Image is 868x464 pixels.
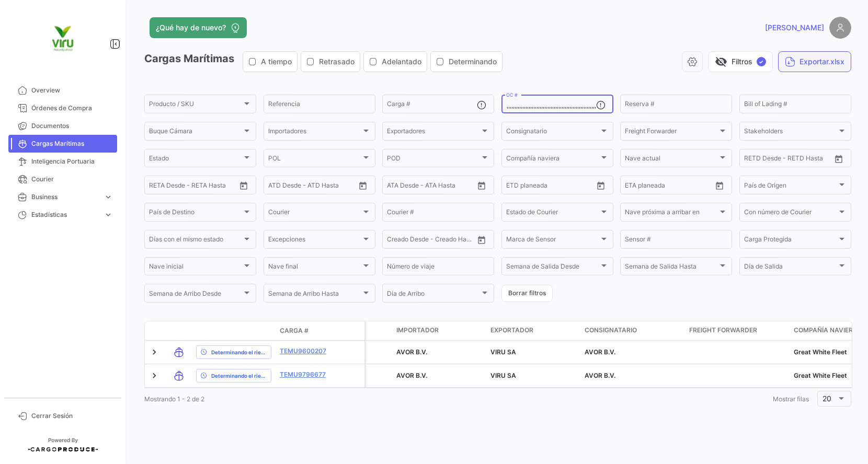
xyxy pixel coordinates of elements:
input: Hasta [175,183,216,190]
a: TEMU9796677 [280,370,334,379]
span: Estadísticas [31,210,99,219]
input: Hasta [532,183,574,190]
span: visibility_off [715,55,727,68]
datatable-header-cell: Importador [392,321,486,340]
span: Determinando [449,56,497,67]
input: Desde [506,183,525,190]
a: Courier [8,170,117,188]
input: Hasta [651,183,692,190]
span: Semana de Arribo Hasta [268,292,361,299]
span: Stakeholders [744,129,837,136]
input: ATA Hasta [426,183,467,190]
span: Consignatario [585,326,637,335]
span: Nave actual [625,156,718,164]
button: Open calendar [355,178,371,193]
button: Exportar.xlsx [778,51,851,72]
span: Freight Forwarder [689,326,757,335]
button: Open calendar [831,151,847,167]
input: Hasta [770,156,812,164]
span: Nave final [268,264,361,272]
button: Adelantado [364,52,427,72]
a: Cargas Marítimas [8,135,117,153]
input: ATA Desde [387,183,419,190]
span: País de Destino [149,210,242,217]
button: Retrasado [301,52,360,72]
span: Courier [31,175,113,184]
span: Nave inicial [149,264,242,272]
span: Inteligencia Portuaria [31,157,113,166]
datatable-header-cell: Freight Forwarder [685,321,790,340]
button: Borrar filtros [501,285,553,302]
span: Día de Salida [744,264,837,272]
button: ¿Qué hay de nuevo? [150,17,247,38]
span: POD [387,156,480,164]
a: Documentos [8,117,117,135]
h3: Cargas Marítimas [144,51,506,72]
span: [PERSON_NAME] [765,22,824,33]
span: Cargas Marítimas [31,139,113,148]
a: Expand/Collapse Row [149,370,159,381]
span: AVOR B.V. [585,372,615,379]
a: Expand/Collapse Row [149,347,159,357]
button: Open calendar [474,232,489,248]
span: 20 [823,394,832,403]
span: Semana de Arribo Desde [149,292,242,299]
input: Creado Hasta [432,237,474,245]
span: País de Origen [744,183,837,190]
input: Desde [625,183,644,190]
span: Retrasado [319,56,355,67]
span: Semana de Salida Desde [506,264,599,272]
datatable-header-cell: Carga # [276,322,338,340]
span: Exportadores [387,129,480,136]
span: A tiempo [261,56,292,67]
span: Determinando el riesgo ... [211,348,267,356]
a: Órdenes de Compra [8,99,117,117]
button: Open calendar [474,178,489,193]
span: POL [268,156,361,164]
button: Open calendar [236,178,252,193]
input: Desde [149,183,168,190]
button: A tiempo [243,52,297,72]
datatable-header-cell: Estado de Envio [192,327,276,335]
span: Estado [149,156,242,164]
span: Freight Forwarder [625,129,718,136]
span: AVOR B.V. [585,348,615,356]
datatable-header-cell: Carga Protegida [366,321,392,340]
datatable-header-cell: Modo de Transporte [166,327,192,335]
span: Cerrar Sesión [31,411,113,421]
input: ATD Desde [268,183,301,190]
span: Compañía naviera [794,326,858,335]
span: Business [31,192,99,202]
datatable-header-cell: Consignatario [580,321,685,340]
span: expand_more [104,210,113,219]
datatable-header-cell: Póliza [338,327,364,335]
span: Importadores [268,129,361,136]
span: Semana de Salida Hasta [625,264,718,272]
span: Nave próxima a arribar en [625,210,718,217]
span: Compañía naviera [506,156,599,164]
span: Producto / SKU [149,102,242,109]
span: Marca de Sensor [506,237,599,245]
span: Día de Arribo [387,292,480,299]
datatable-header-cell: Exportador [486,321,580,340]
input: ATD Hasta [309,183,350,190]
span: Exportador [490,326,533,335]
img: viru.png [37,13,89,65]
span: Excepciones [268,237,361,245]
img: placeholder-user.png [829,17,851,39]
button: Open calendar [712,178,727,193]
span: Importador [396,326,439,335]
a: Inteligencia Portuaria [8,153,117,170]
a: Overview [8,82,117,99]
span: Overview [31,86,113,95]
span: expand_more [104,192,113,202]
span: Determinando el riesgo ... [211,372,267,380]
span: Con número de Courier [744,210,837,217]
a: TEMU9600207 [280,346,334,356]
span: Órdenes de Compra [31,103,113,113]
span: Estado de Courier [506,210,599,217]
span: Consignatario [506,129,599,136]
span: VIRU SA [490,348,516,356]
span: AVOR B.V. [396,372,427,379]
span: ✓ [757,57,766,66]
